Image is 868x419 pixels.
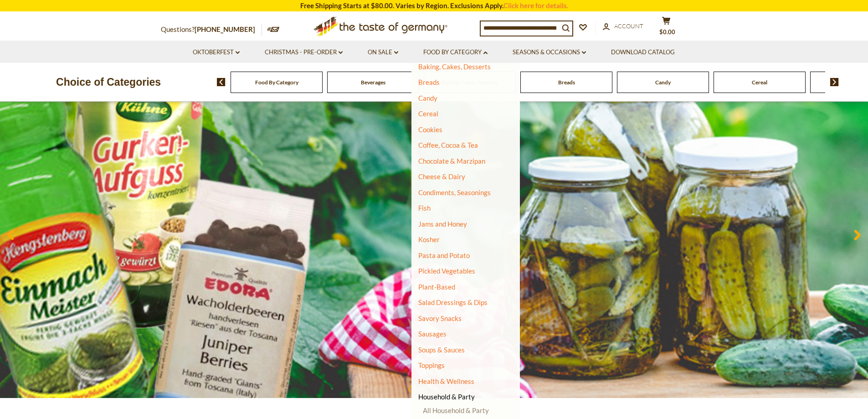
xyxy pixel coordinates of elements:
[614,22,643,30] span: Account
[558,79,575,86] a: Breads
[361,79,385,86] a: Beverages
[653,16,680,39] button: $0.00
[418,346,465,354] a: Soups & Sauces
[418,267,475,275] a: Pickled Vegetables
[418,141,478,149] a: Coffee, Cocoa & Tea
[418,298,488,306] a: Salad Dressings & Dips
[193,47,240,57] a: Oktoberfest
[418,251,470,259] a: Pasta and Potato
[418,220,467,228] a: Jams and Honey
[423,47,488,57] a: Food By Category
[418,330,447,338] a: Sausages
[418,235,440,243] a: Kosher
[611,47,675,57] a: Download Catalog
[418,204,431,212] a: Fish
[423,406,489,414] a: All Household & Party
[195,25,255,33] a: [PHONE_NUMBER]
[418,78,440,86] a: Breads
[418,188,491,197] a: Condiments, Seasonings
[603,21,643,31] a: Account
[752,79,767,86] a: Cereal
[659,28,675,36] span: $0.00
[418,283,455,291] a: Plant-Based
[217,78,226,86] img: previous arrow
[830,78,839,86] img: next arrow
[418,125,442,134] a: Cookies
[418,390,475,403] a: Household & Party
[368,47,398,57] a: On Sale
[418,94,437,102] a: Candy
[418,157,485,165] a: Chocolate & Marzipan
[418,361,445,369] a: Toppings
[513,47,586,57] a: Seasons & Occasions
[265,47,343,57] a: Christmas - PRE-ORDER
[503,1,568,10] a: Click here for details.
[161,24,262,36] p: Questions?
[418,314,462,322] a: Savory Snacks
[255,79,298,86] a: Food By Category
[418,109,438,118] a: Cereal
[418,172,465,181] a: Cheese & Dairy
[655,79,671,86] a: Candy
[418,375,474,388] a: Health & Wellness
[418,62,491,71] a: Baking, Cakes, Desserts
